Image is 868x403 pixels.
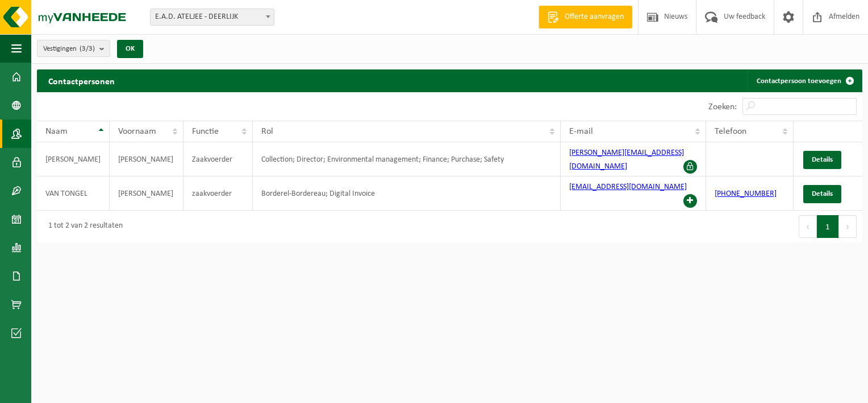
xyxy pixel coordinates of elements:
[708,102,737,112] label: Zoeken:
[817,215,839,238] button: 1
[192,127,219,136] span: Functie
[183,176,253,211] td: zaakvoerder
[569,127,593,136] span: E-mail
[118,127,156,136] span: Voornaam
[803,185,841,203] a: Details
[183,142,253,176] td: Zaakvoerder
[43,40,95,57] span: Vestigingen
[37,142,110,176] td: [PERSON_NAME]
[839,215,857,238] button: Next
[45,127,68,136] span: Naam
[37,176,110,211] td: VAN TONGEL
[110,142,183,176] td: [PERSON_NAME]
[117,40,143,58] button: OK
[150,9,274,26] span: E.A.D. ATELJEE - DEERLIJK
[562,11,627,23] span: Offerte aanvragen
[261,127,273,136] span: Rol
[799,215,817,238] button: Previous
[253,142,561,176] td: Collection; Director; Environmental management; Finance; Purchase; Safety
[539,6,632,28] a: Offerte aanvragen
[803,151,841,169] a: Details
[80,45,95,52] count: (3/3)
[569,149,684,171] a: [PERSON_NAME][EMAIL_ADDRESS][DOMAIN_NAME]
[151,9,274,25] span: E.A.D. ATELJEE - DEERLIJK
[715,127,746,136] span: Telefoon
[110,176,183,211] td: [PERSON_NAME]
[812,156,833,163] span: Details
[37,40,110,57] button: Vestigingen(3/3)
[748,69,861,92] a: Contactpersoon toevoegen
[715,190,777,198] a: [PHONE_NUMBER]
[43,216,123,237] div: 1 tot 2 van 2 resultaten
[569,183,687,191] a: [EMAIL_ADDRESS][DOMAIN_NAME]
[37,69,126,92] h2: Contactpersonen
[812,190,833,198] span: Details
[253,176,561,211] td: Borderel-Bordereau; Digital Invoice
